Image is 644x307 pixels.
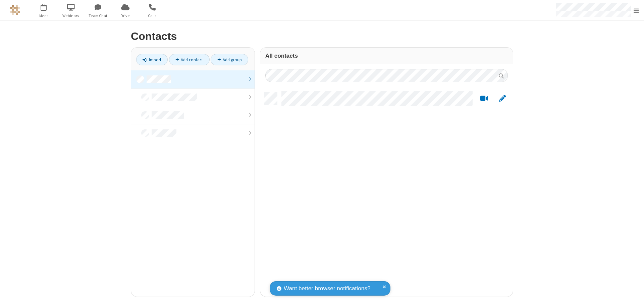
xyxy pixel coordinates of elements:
img: QA Selenium DO NOT DELETE OR CHANGE [10,5,20,15]
h3: All contacts [265,53,508,59]
button: Edit [496,95,509,103]
span: Webinars [58,13,84,19]
h2: Contacts [131,30,513,42]
span: Drive [113,13,138,19]
button: Start a video meeting [478,95,491,103]
span: Meet [31,13,56,19]
a: Import [136,54,168,65]
span: Team Chat [86,13,111,19]
span: Calls [140,13,165,19]
span: Want better browser notifications? [284,284,370,293]
a: Add contact [169,54,210,65]
a: Add group [211,54,248,65]
div: grid [260,87,513,297]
